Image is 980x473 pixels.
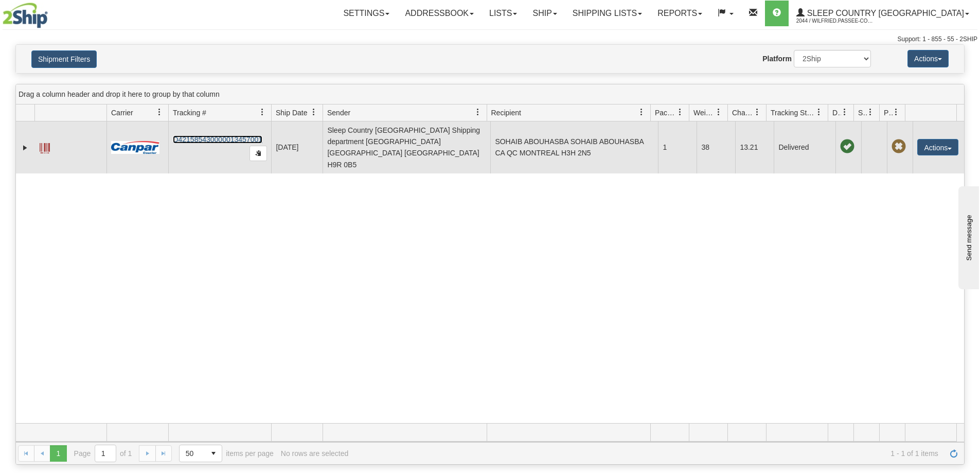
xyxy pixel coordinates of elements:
[907,50,949,67] button: Actions
[95,445,116,462] input: Page 1
[3,3,48,28] img: logo2044.jpg
[254,103,271,121] a: Tracking # filter column settings
[281,449,349,458] div: No rows are selected
[810,103,828,121] a: Tracking Status filter column settings
[862,103,879,121] a: Shipment Issues filter column settings
[832,108,841,118] span: Delivery Status
[884,108,893,118] span: Pickup Status
[327,108,350,118] span: Sender
[111,141,159,154] img: 14 - Canpar
[749,103,766,121] a: Charge filter column settings
[469,103,487,121] a: Sender filter column settings
[20,143,30,153] a: Expand
[186,448,199,459] span: 50
[836,103,853,121] a: Delivery Status filter column settings
[771,108,815,118] span: Tracking Status
[482,1,525,26] a: Lists
[40,138,50,155] a: Label
[774,121,835,173] td: Delivered
[732,108,754,118] span: Charge
[271,121,323,173] td: [DATE]
[151,103,168,121] a: Carrier filter column settings
[179,445,222,462] span: Page sizes drop down
[74,445,132,462] span: Page of 1
[946,445,962,462] a: Refresh
[671,103,689,121] a: Packages filter column settings
[735,121,774,173] td: 13.21
[50,445,66,462] span: Page 1
[276,108,307,118] span: Ship Date
[355,449,938,458] span: 1 - 1 of 1 items
[490,121,658,173] td: SOHAIB ABOUHASBA SOHAIB ABOUHASBA CA QC MONTREAL H3H 2N5
[633,103,650,121] a: Recipient filter column settings
[3,35,977,44] div: Support: 1 - 855 - 55 - 2SHIP
[179,445,274,462] span: items per page
[173,135,262,144] a: D421585430000013457001
[693,108,715,118] span: Weight
[789,1,977,26] a: Sleep Country [GEOGRAPHIC_DATA] 2044 / Wilfried.Passee-Coutrin
[710,103,727,121] a: Weight filter column settings
[956,184,979,289] iframe: chat widget
[305,103,323,121] a: Ship Date filter column settings
[323,121,490,173] td: Sleep Country [GEOGRAPHIC_DATA] Shipping department [GEOGRAPHIC_DATA] [GEOGRAPHIC_DATA] [GEOGRAPH...
[858,108,867,118] span: Shipment Issues
[250,146,267,161] button: Copy to clipboard
[805,9,964,17] span: Sleep Country [GEOGRAPHIC_DATA]
[655,108,676,118] span: Packages
[205,445,222,462] span: select
[491,108,521,118] span: Recipient
[397,1,482,26] a: Addressbook
[762,54,792,64] label: Platform
[887,103,905,121] a: Pickup Status filter column settings
[8,9,95,16] div: Send message
[650,1,710,26] a: Reports
[917,139,958,155] button: Actions
[796,16,874,26] span: 2044 / Wilfried.Passee-Coutrin
[525,1,564,26] a: Ship
[111,108,133,118] span: Carrier
[840,139,854,154] span: On time
[697,121,735,173] td: 38
[335,1,397,26] a: Settings
[31,50,97,68] button: Shipment Filters
[16,84,964,104] div: grid grouping header
[658,121,697,173] td: 1
[173,108,206,118] span: Tracking #
[565,1,650,26] a: Shipping lists
[892,139,906,154] span: Pickup Not Assigned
